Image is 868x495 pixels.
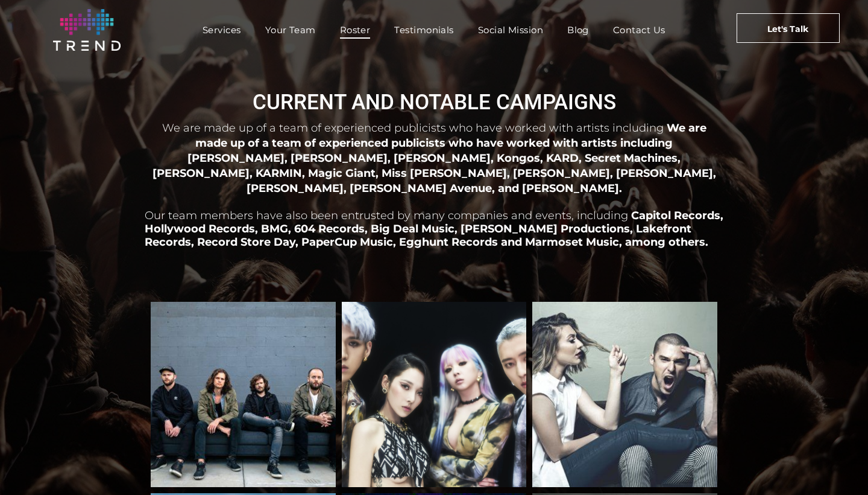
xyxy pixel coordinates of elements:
span: We are made up of a team of experienced publicists who have worked with artists including [162,121,664,135]
a: Kongos [151,302,336,487]
a: Roster [328,21,383,39]
span: Our team members have also been entrusted by many companies and events, including [145,209,628,222]
a: Blog [555,21,601,39]
a: Contact Us [601,21,678,39]
a: KARD [342,302,527,487]
img: logo [53,9,121,51]
span: Capitol Records, Hollywood Records, BMG, 604 Records, Big Deal Music, [PERSON_NAME] Productions, ... [145,209,723,249]
a: Testimonials [382,21,465,39]
a: Let's Talk [737,13,840,43]
a: Services [190,21,253,39]
a: Your Team [253,21,328,39]
span: We are made up of a team of experienced publicists who have worked with artists including [PERSON... [153,121,716,194]
span: Let's Talk [767,14,808,44]
span: CURRENT AND NOTABLE CAMPAIGNS [253,90,616,115]
a: Social Mission [466,21,555,39]
a: Karmin [532,302,717,487]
